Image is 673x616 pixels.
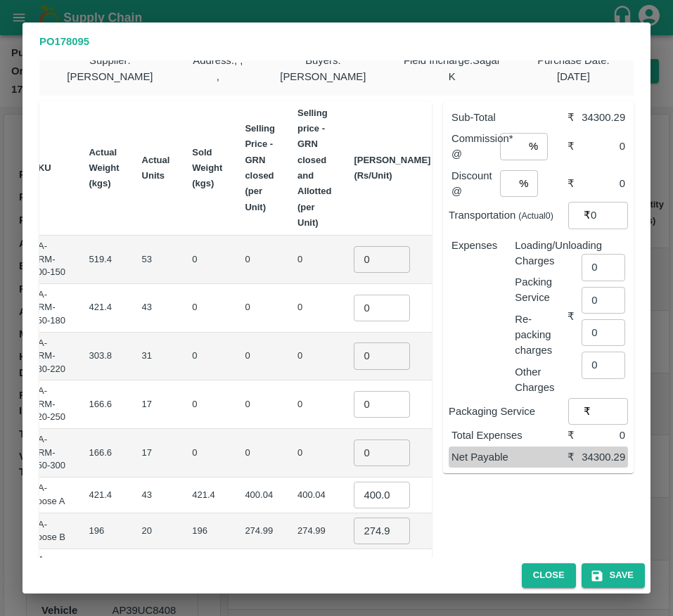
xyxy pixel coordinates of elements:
input: 0 [354,518,410,544]
td: 43 [131,284,181,333]
p: % [529,139,538,154]
div: Address : , , , [181,41,255,96]
p: ₹ [584,404,591,419]
td: 20 [131,513,181,549]
td: KA-Loose B [20,513,77,549]
b: Selling price - GRN closed and Allotted (per Unit) [297,108,331,228]
input: 0 [354,295,410,321]
td: 0 [286,429,342,477]
b: Sold Weight (kgs) [192,147,222,189]
td: KA-PRM-220-250 [20,380,77,429]
b: Actual Weight (kgs) [89,147,119,189]
p: Sub-Total [451,110,568,125]
p: Transportation [449,207,568,223]
button: Close [522,563,576,588]
td: 274.99 [233,513,286,549]
div: ₹ [568,449,582,465]
div: ₹ [568,110,582,125]
p: Total Expenses [451,428,568,443]
small: (Actual 0 ) [518,211,553,221]
td: 31 [131,333,181,381]
p: ₹ [584,207,591,223]
td: 0 [286,380,342,429]
td: 0 [181,333,233,381]
td: 196 [77,513,130,549]
td: 0 [286,284,342,333]
td: 0 [181,429,233,477]
td: 53 [131,236,181,284]
td: 0 [181,284,233,333]
td: 421.4 [181,477,233,513]
div: ₹ [568,176,582,191]
div: Purchase Date : [DATE] [513,41,634,96]
input: 0 [354,439,410,466]
div: 0 [582,428,625,443]
input: 0 [354,482,410,508]
div: 0 [582,139,625,154]
div: Field Incharge : Sagar K [391,41,513,96]
td: 166.6 [77,380,130,429]
td: 0 [286,333,342,381]
td: 303.8 [77,333,130,381]
button: Save [582,563,645,588]
p: Commission* @ [451,131,500,162]
td: 0 [233,380,286,429]
td: 400.04 [286,477,342,513]
input: 0 [354,342,410,369]
td: 196 [181,513,233,549]
td: 0 [233,284,286,333]
td: 519.4 [77,236,130,284]
b: Selling Price - GRN closed (per Unit) [245,123,275,212]
td: KA-PRM-180-220 [20,333,77,381]
div: ₹ [568,139,582,154]
input: 0 [354,391,410,418]
p: Packing Service [515,274,567,306]
td: 274.99 [286,513,342,549]
td: 43 [131,477,181,513]
p: Expenses [451,238,504,253]
td: 349.96 [233,549,286,598]
div: 34300.29 [582,110,625,125]
td: 421.4 [77,477,130,513]
td: 0 [233,429,286,477]
td: KA-SUPR-180++ [20,549,77,598]
p: Loading/Unloading Charges [515,238,567,269]
div: Buyers : [PERSON_NAME] [255,41,391,96]
div: 0 [582,176,625,191]
div: ₹ [568,309,582,324]
b: PO 178095 [39,36,89,47]
p: Re-packing charges [515,312,567,359]
td: 0 [181,380,233,429]
p: % [519,176,528,191]
td: KA-PRM-100-150 [20,236,77,284]
td: 0 [181,236,233,284]
p: Net Payable [451,449,568,465]
td: 0 [286,236,342,284]
b: Actual Units [142,155,170,181]
p: Packaging Service [449,404,568,419]
td: 400.04 [233,477,286,513]
td: 137.2 [181,549,233,598]
p: Other Charges [515,364,567,396]
td: 421.4 [77,284,130,333]
td: KA-PRM-150-180 [20,284,77,333]
input: 0 [354,246,410,273]
div: ₹ [568,428,582,443]
td: 17 [131,380,181,429]
td: 17 [131,429,181,477]
td: 0 [233,236,286,284]
div: Supplier : [PERSON_NAME] [39,41,181,96]
td: KA-Loose A [20,477,77,513]
td: KA-PRM-250-300 [20,429,77,477]
b: [PERSON_NAME] (Rs/Unit) [354,155,430,181]
td: 137.2 [77,549,130,598]
p: Discount @ [451,168,500,200]
td: 0 [233,333,286,381]
div: 34300.29 [582,449,625,465]
td: 166.6 [77,429,130,477]
td: 349.96 [286,549,342,598]
b: SKU [32,162,51,173]
td: 14 [131,549,181,598]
